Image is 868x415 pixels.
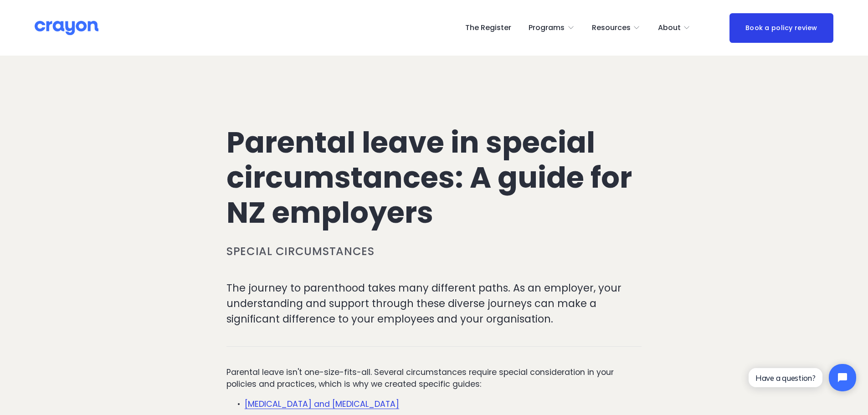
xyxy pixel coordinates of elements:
iframe: Tidio Chat [741,356,864,399]
span: About [658,21,681,35]
img: Crayon [35,20,98,36]
a: folder dropdown [658,20,691,35]
a: [MEDICAL_DATA] and [MEDICAL_DATA] [245,399,399,410]
p: The journey to parenthood takes many different paths. As an employer, your understanding and supp... [226,281,642,327]
span: Programs [529,21,565,35]
a: Special circumstances [226,244,375,259]
a: folder dropdown [529,20,575,35]
a: folder dropdown [592,20,641,35]
span: Resources [592,21,631,35]
p: Parental leave isn't one-size-fits-all. Several circumstances require special consideration in yo... [226,366,642,390]
a: Book a policy review [729,13,833,43]
h1: Parental leave in special circumstances: A guide for NZ employers [226,125,642,230]
a: The Register [465,20,511,35]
